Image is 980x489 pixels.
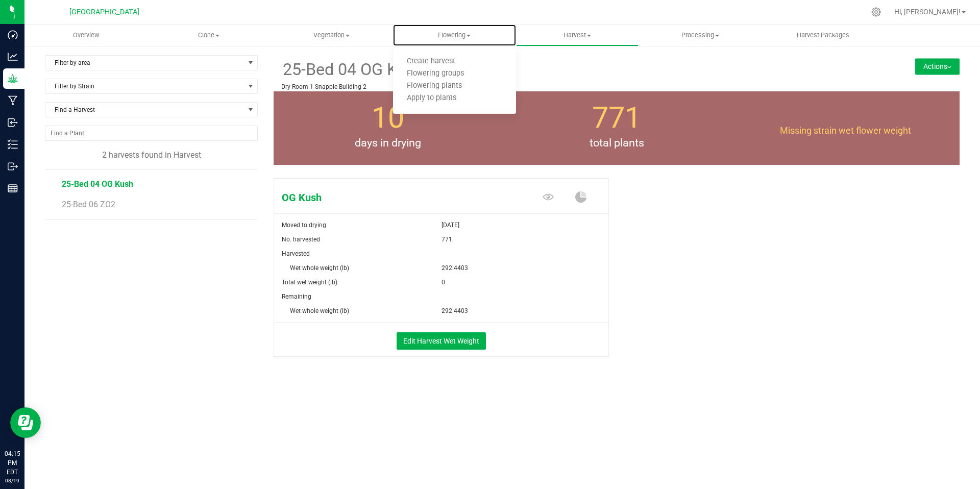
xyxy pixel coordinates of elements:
inline-svg: Analytics [8,52,18,62]
span: 25-Bed 06 ZO2 [62,200,115,209]
span: Flowering plants [393,82,476,90]
span: OG Kush [274,190,497,205]
span: 0 [442,275,445,289]
p: Dry Room 1 Snapple Building 2 [281,82,838,91]
span: Vegetation [271,31,393,40]
span: Flowering [393,31,516,40]
inline-svg: Grow [8,74,18,84]
span: Filter by Strain [45,79,244,93]
a: Harvest [516,25,639,46]
inline-svg: Inventory [8,139,18,150]
span: Create harvest [393,57,469,66]
span: [DATE] [442,218,459,232]
a: Vegetation [270,25,393,46]
span: 292.4403 [442,261,468,275]
span: Harvested [282,250,310,257]
inline-svg: Inbound [8,117,18,128]
span: Processing [639,31,761,40]
button: Actions [915,58,960,75]
span: Wet whole weight (lb) [290,264,349,272]
span: Overview [59,31,113,40]
group-info-box: Days in drying [281,91,495,165]
span: days in drying [274,135,502,152]
a: Processing [639,25,762,46]
div: Manage settings [870,7,883,17]
p: 08/19 [5,477,20,484]
inline-svg: Outbound [8,161,18,172]
span: 10 [372,101,404,135]
span: No. harvested [282,236,320,243]
a: Overview [24,25,148,46]
span: Missing strain wet flower weight [780,125,911,136]
span: 771 [442,232,452,247]
a: Harvest Packages [762,25,885,46]
span: Harvest Packages [783,31,863,40]
span: Remaining [282,293,311,300]
span: Hi, [PERSON_NAME]! [894,8,961,16]
span: Flowering groups [393,69,478,78]
a: Flowering Create harvest Flowering groups Flowering plants Apply to plants [393,25,516,46]
span: Moved to drying [282,222,326,229]
span: Filter by area [45,56,244,70]
inline-svg: Manufacturing [8,95,18,106]
span: 292.4403 [442,304,468,318]
span: Apply to plants [393,94,470,103]
inline-svg: Reports [8,183,18,193]
group-info-box: Average wet flower weight [739,91,952,165]
div: 2 harvests found in Harvest [45,149,258,161]
span: select [244,56,257,70]
span: 771 [592,101,641,135]
input: NO DATA FOUND [45,126,257,140]
p: 04:15 PM EDT [5,449,20,477]
span: [GEOGRAPHIC_DATA] [69,8,139,16]
span: Clone [148,31,270,40]
inline-svg: Dashboard [8,30,18,40]
button: Edit Harvest Wet Weight [397,332,486,350]
span: Find a Harvest [45,103,244,117]
span: total plants [502,135,731,152]
a: Clone [148,25,271,46]
span: 25-Bed 04 OG Kush [62,179,133,189]
span: Total wet weight (lb) [282,279,337,286]
span: Wet whole weight (lb) [290,307,349,314]
span: Harvest [517,31,639,40]
span: 25-Bed 04 OG Kush [281,57,424,82]
iframe: Resource center [10,407,41,438]
group-info-box: Total number of plants [510,91,723,165]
